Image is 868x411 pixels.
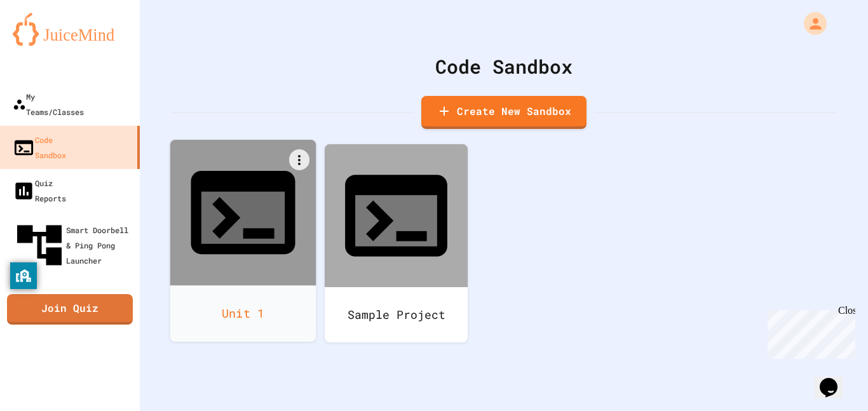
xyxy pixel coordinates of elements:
[13,132,66,163] div: Code Sandbox
[5,5,88,81] div: Chat with us now!Close
[10,262,37,289] button: privacy banner
[170,285,316,342] div: Unit 1
[421,96,587,129] a: Create New Sandbox
[13,89,84,119] div: My Teams/Classes
[790,9,830,38] div: My Account
[763,305,855,359] iframe: chat widget
[325,287,468,342] div: Sample Project
[815,360,855,398] iframe: chat widget
[7,294,133,325] a: Join Quiz
[13,13,127,46] img: logo-orange.svg
[13,175,66,206] div: Quiz Reports
[325,144,468,342] a: Sample Project
[170,140,316,342] a: Unit 1
[13,219,135,272] div: Smart Doorbell & Ping Pong Launcher
[172,52,836,81] div: Code Sandbox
